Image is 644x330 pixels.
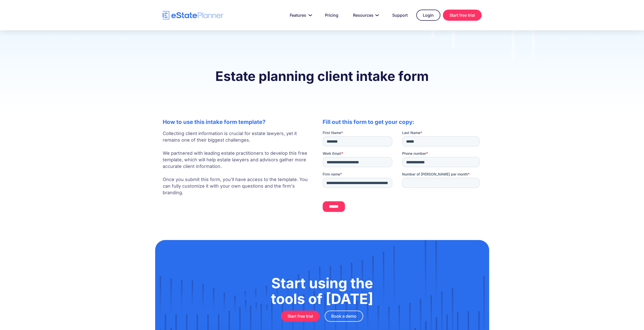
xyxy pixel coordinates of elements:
a: Login [416,10,440,21]
h2: How to use this intake form template? [163,119,313,125]
h1: Start using the tools of [DATE] [180,275,464,307]
a: Book a demo [325,311,363,322]
h2: Fill out this form to get your copy: [323,119,482,125]
strong: Estate planning client intake form [215,68,429,84]
a: home [163,11,223,20]
p: Collecting client information is crucial for estate lawyers, yet it remains one of their biggest ... [163,130,313,196]
iframe: Form 0 [323,130,482,216]
a: Resources [347,10,384,20]
a: Start free trial [443,10,482,21]
a: Start free trial [281,311,320,322]
a: Features [284,10,316,20]
a: Support [386,10,414,20]
a: Pricing [319,10,344,20]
